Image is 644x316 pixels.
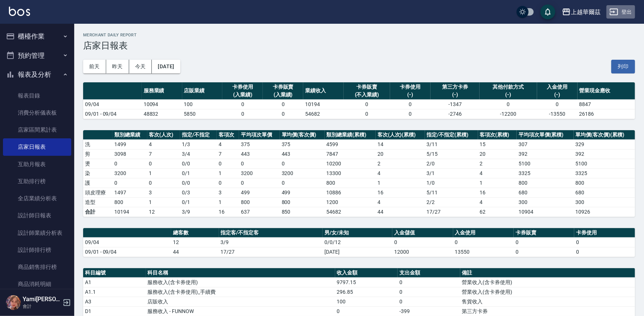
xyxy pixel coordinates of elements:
th: 客項次(累積) [478,130,517,140]
td: 100 [182,99,223,109]
td: 0 [480,99,537,109]
table: a dense table [83,130,635,217]
td: 7 [147,149,180,159]
td: 剪 [83,149,112,159]
button: 上越華爾茲 [559,4,604,20]
td: 800 [325,178,376,188]
a: 設計師排行榜 [3,241,71,259]
button: 今天 [129,60,152,73]
button: 昨天 [106,60,129,73]
td: 洗 [83,139,112,149]
th: 類別總業績 [112,130,147,140]
td: 443 [239,149,279,159]
td: 染 [83,168,112,178]
td: 12 [171,237,219,247]
td: 3 / 11 [425,139,478,149]
td: 4 [376,168,425,178]
td: 17/27 [425,207,478,217]
td: 0 [222,99,263,109]
button: 列印 [611,60,635,73]
th: 客次(人次) [147,130,180,140]
td: 1 [217,197,239,207]
a: 互助排行榜 [3,173,71,190]
td: 13300 [325,168,376,178]
td: 營業收入(含卡券使用) [460,287,635,297]
td: 5 / 15 [425,149,478,159]
td: 10926 [574,207,635,217]
a: 報表目錄 [3,87,71,104]
td: 44 [376,207,425,217]
td: 0 [390,99,431,109]
td: 296.85 [335,287,398,297]
td: 1 [147,197,180,207]
td: 0 / 1 [180,168,217,178]
td: 售貨收入 [460,297,635,306]
th: 平均項次單價(累積) [517,130,574,140]
div: (-) [539,91,576,99]
td: 0 [239,159,279,168]
td: 1200 [325,197,376,207]
div: 入金使用 [539,83,576,91]
td: 20 [478,149,517,159]
td: 3 [147,188,180,197]
td: 3325 [574,168,635,178]
td: 0 [574,237,635,247]
button: 報表及分析 [3,65,71,84]
td: 44 [171,247,219,257]
td: 4 [217,139,239,149]
a: 設計師業績分析表 [3,224,71,241]
th: 入金使用 [453,228,514,238]
td: 375 [280,139,325,149]
th: 店販業績 [182,82,223,100]
td: 頭皮理療 [83,188,112,197]
td: 5 / 11 [425,188,478,197]
th: 卡券使用 [574,228,635,238]
th: 平均項次單價 [239,130,279,140]
td: -13550 [537,109,578,119]
td: 0 / 1 [180,197,217,207]
button: [DATE] [152,60,180,73]
td: 店販收入 [146,297,335,306]
td: 0 [263,99,303,109]
td: 1 / 3 [180,139,217,149]
td: 0 [390,109,431,119]
td: 3325 [517,168,574,178]
td: 09/01 - 09/04 [83,247,171,257]
td: A1 [83,277,146,287]
td: 0 / 0 [180,178,217,188]
td: 0 [239,178,279,188]
td: 2 [376,159,425,168]
td: -1347 [431,99,480,109]
a: 店家日報表 [3,138,71,155]
td: 0 / 0 [180,159,217,168]
td: 4599 [325,139,376,149]
td: -399 [398,306,460,316]
td: 4 [478,168,517,178]
td: 09/01 - 09/04 [83,109,142,119]
td: 0 [263,109,303,119]
td: 54682 [325,207,376,217]
th: 業績收入 [303,82,344,100]
div: (-) [432,91,478,99]
td: 329 [574,139,635,149]
td: 12 [147,207,180,217]
a: 設計師日報表 [3,207,71,224]
td: -12200 [480,109,537,119]
td: 0 [514,247,574,257]
td: 307 [517,139,574,149]
td: 0 [112,178,147,188]
td: 300 [517,197,574,207]
td: -2746 [431,109,480,119]
button: 前天 [83,60,106,73]
td: 5850 [182,109,223,119]
td: 0 [147,178,180,188]
div: 上越華爾茲 [571,7,601,17]
th: 科目編號 [83,268,146,278]
th: 單均價(客次價) [280,130,325,140]
th: 科目名稱 [146,268,335,278]
div: (-) [481,91,535,99]
td: 10904 [517,207,574,217]
td: [DATE] [323,247,392,257]
td: 48832 [142,109,182,119]
td: 1 / 0 [425,178,478,188]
